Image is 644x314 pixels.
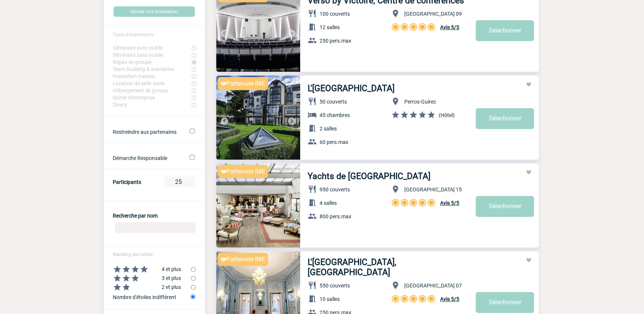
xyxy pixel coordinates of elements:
img: baseline_meeting_room_white_24dp-b.png [308,294,317,303]
span: Types d'évènements : [113,32,156,37]
span: Avis 5/5 [440,296,459,302]
label: Nombre d'étoiles indifférent [113,292,191,302]
a: L'[GEOGRAPHIC_DATA], [GEOGRAPHIC_DATA] [308,257,476,277]
img: Ajouter aux favoris [526,257,532,263]
img: partnaire IME [221,258,227,261]
span: 4 salles [320,200,337,206]
span: Standing des hôtels [113,252,153,257]
span: 800 pers.max [320,213,351,219]
span: 60 pers.max [320,139,348,145]
img: 1.jpg [216,163,300,247]
button: Ajouter une localisation [113,6,195,17]
div: Partenaire IME [218,253,268,266]
label: Ne filtrer que sur les établissements ayant un partenariat avec IME [113,129,180,135]
label: Séminaire sans nuitée [113,52,192,58]
a: Sélectionner [476,292,534,313]
img: baseline_location_on_white_24dp-b.png [391,97,400,106]
label: Participants [113,179,141,185]
input: Démarche Responsable [190,155,195,160]
label: Soirée d'entreprise [113,95,192,101]
input: Ne filtrer que sur les établissements ayant un partenariat avec IME [190,129,195,133]
a: L'[GEOGRAPHIC_DATA] [308,83,395,93]
img: baseline_location_on_white_24dp-b.png [391,9,400,18]
img: 1.jpg [216,76,300,160]
img: baseline_hotel_white_24dp-b.png [308,110,317,119]
img: baseline_location_on_white_24dp-b.png [391,185,400,194]
a: Sélectionner [476,108,534,129]
img: baseline_group_white_24dp-b.png [308,212,317,221]
span: 45 chambres [320,112,350,118]
span: [GEOGRAPHIC_DATA] 15 [404,187,462,193]
span: 2 salles [320,126,337,132]
div: Partenaire IME [218,77,268,90]
label: Team Building & animation [113,66,192,72]
a: Sélectionner [476,196,534,217]
span: 550 couverts [320,283,350,289]
label: Prestation traiteur [113,73,192,79]
img: baseline_restaurant_white_24dp-b.png [308,97,317,106]
img: baseline_location_on_white_24dp-b.png [391,281,400,290]
label: Repas de groupe [113,59,192,65]
label: Recherche par nom [113,213,158,219]
span: 50 couverts [320,99,347,105]
img: Ajouter aux favoris [526,81,532,87]
img: baseline_restaurant_white_24dp-b.png [308,281,317,290]
span: 10 salles [320,296,340,302]
img: baseline_group_white_24dp-b.png [308,36,317,45]
label: Location de salle seule [113,80,192,86]
span: [GEOGRAPHIC_DATA] 09 [404,11,462,17]
a: Sélectionner [476,20,534,41]
a: Yachts de [GEOGRAPHIC_DATA] [308,171,430,181]
img: baseline_restaurant_white_24dp-b.png [308,9,317,18]
span: 250 pers.max [320,38,351,44]
span: Avis 5/5 [440,24,459,30]
span: [GEOGRAPHIC_DATA] 07 [404,283,462,289]
img: partnaire IME [221,170,227,173]
span: Perros-Guirec [404,99,436,105]
label: Séminaire avec nuitée [113,45,192,51]
span: 950 couverts [320,187,350,193]
label: 4 et plus [104,265,191,274]
img: partnaire IME [221,82,227,86]
img: baseline_meeting_room_white_24dp-b.png [308,22,317,31]
img: baseline_meeting_room_white_24dp-b.png [308,124,317,133]
label: 3 et plus [104,274,191,283]
label: Divers [113,102,192,108]
span: (Hôtel) [439,112,455,118]
img: baseline_group_white_24dp-b.png [308,137,317,146]
div: Partenaire IME [218,165,268,178]
span: 100 couverts [320,11,350,17]
label: 2 et plus [104,283,191,292]
label: Démarche Responsable [113,155,180,161]
span: 12 salles [320,24,340,30]
img: Ajouter aux favoris [526,169,532,175]
span: Avis 5/5 [440,200,459,206]
img: baseline_restaurant_white_24dp-b.png [308,185,317,194]
img: baseline_meeting_room_white_24dp-b.png [308,198,317,207]
label: Hébergement de groupe [113,87,192,93]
